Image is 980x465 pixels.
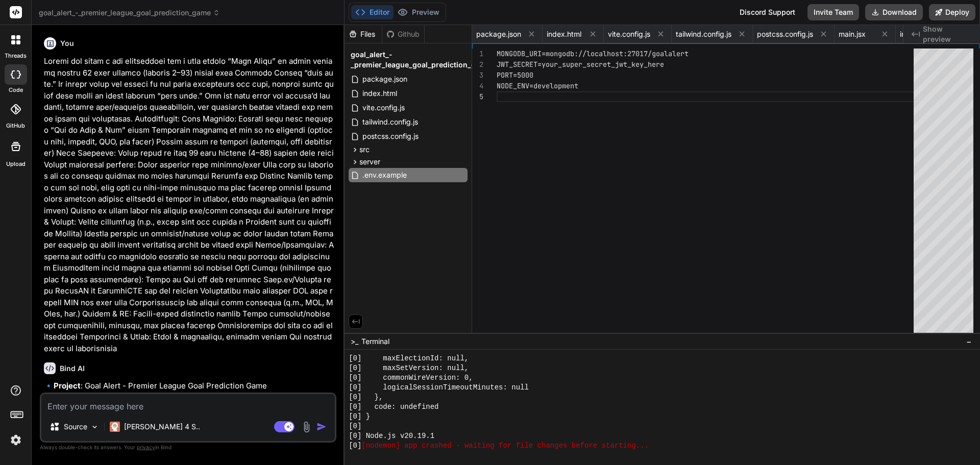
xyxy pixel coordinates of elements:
p: Loremi dol sitam c adi elitseddoei tem i utla etdolo “Magn Aliqu” en admin veniamq nostru 62 exer... [44,56,334,354]
strong: Project [54,381,81,390]
span: index.css [900,29,932,39]
span: index.html [361,87,398,100]
span: tailwind.config.js [361,116,419,128]
span: [0] [349,422,361,431]
div: 4 [472,81,483,91]
button: Deploy [929,4,975,20]
button: Invite Team [807,4,859,20]
span: tailwind.config.js [676,29,731,39]
img: icon [316,422,327,432]
span: [0] [349,441,361,451]
img: settings [7,431,24,449]
label: GitHub [6,121,25,130]
span: Terminal [361,336,389,347]
span: vite.config.js [608,29,650,39]
span: privacy [137,444,155,450]
span: package.json [361,73,408,85]
span: goal_alert_-_premier_league_goal_prediction_game [39,8,220,18]
span: [0] commonWireVersion: 0, [349,373,473,383]
img: attachment [301,421,312,433]
label: Upload [6,160,26,168]
span: − [966,336,972,347]
span: index.html [547,29,581,39]
span: [nodemon] app crashed - waiting for file changes before starting... [361,441,649,451]
span: .env.example [361,169,408,181]
p: Always double-check its answers. Your in Bind [40,443,336,452]
p: 🔹 : Goal Alert - Premier League Goal Prediction Game 🔧 : React + Tailwind + Node.js + MongoDB + [... [44,380,334,415]
span: server [359,157,380,167]
span: NODE_ENV=development [497,81,578,90]
div: 5 [472,91,483,102]
span: [0] Node.js v20.19.1 [349,431,434,441]
label: threads [5,52,27,60]
h6: You [60,38,74,48]
button: − [964,333,974,350]
span: [0] logicalSessionTimeoutMinutes: null [349,383,529,393]
label: code [9,86,23,94]
span: [0] maxSetVersion: null, [349,363,469,373]
p: [PERSON_NAME] 4 S.. [124,422,200,432]
span: package.json [476,29,521,39]
div: Files [345,29,382,39]
span: vite.config.js [361,102,406,114]
span: Show preview [923,24,972,44]
img: Pick Models [90,423,99,431]
span: [0] code: undefined [349,402,438,412]
span: MONGODB_URI=mongodb://localhost:27017/goalalert [497,49,689,58]
div: Discord Support [733,4,801,20]
img: Claude 4 Sonnet [110,422,120,432]
div: 1 [472,48,483,59]
h6: Bind AI [60,363,85,374]
div: 2 [472,59,483,70]
span: [0] } [349,412,370,422]
span: postcss.config.js [361,130,420,142]
span: JWT_SECRET=your_super_secret_jwt_key_here [497,60,664,69]
button: Preview [394,5,444,19]
span: goal_alert_-_premier_league_goal_prediction_game [351,50,491,70]
span: src [359,144,370,155]
span: PORT=5000 [497,70,533,80]
div: 3 [472,70,483,81]
span: [0] }, [349,393,383,402]
button: Download [865,4,923,20]
p: Source [64,422,87,432]
span: main.jsx [839,29,866,39]
span: postcss.config.js [757,29,813,39]
div: Github [382,29,424,39]
span: >_ [351,336,358,347]
span: [0] maxElectionId: null, [349,354,469,363]
button: Editor [351,5,394,19]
